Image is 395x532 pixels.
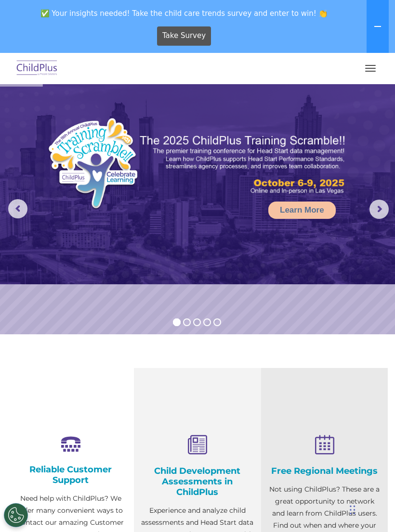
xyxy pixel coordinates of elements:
[350,495,355,524] div: Drag
[347,486,395,532] iframe: Chat Widget
[268,466,381,476] h4: Free Regional Meetings
[14,464,127,485] h4: Reliable Customer Support
[141,466,253,497] h4: Child Development Assessments in ChildPlus
[14,57,60,80] img: ChildPlus by Procare Solutions
[4,4,365,23] span: ✅ Your insights needed! Take the child care trends survey and enter to win! 👏
[162,27,206,44] span: Take Survey
[157,26,211,46] a: Take Survey
[268,202,336,219] a: Learn More
[4,503,28,527] button: Cookies Settings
